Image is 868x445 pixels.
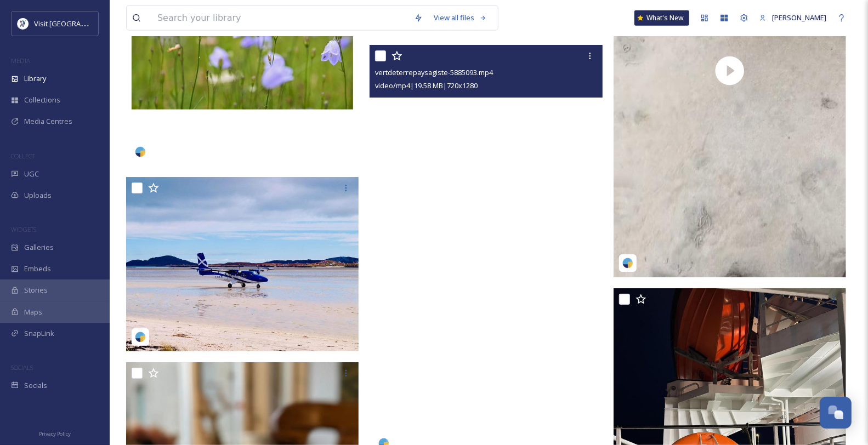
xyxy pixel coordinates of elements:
[135,146,146,157] img: snapsea-logo.png
[39,430,71,437] span: Privacy Policy
[34,18,119,28] span: Visit [GEOGRAPHIC_DATA]
[754,7,832,28] a: [PERSON_NAME]
[18,18,29,29] img: Untitled%20design%20%2897%29.png
[24,169,39,179] span: UGC
[820,397,852,429] button: Open Chat
[772,13,826,22] span: [PERSON_NAME]
[24,73,46,84] span: Library
[39,426,71,440] a: Privacy Policy
[24,116,72,127] span: Media Centres
[126,177,359,351] img: drnaturegirl-5830016.jpg
[622,258,633,269] img: snapsea-logo.png
[634,10,689,26] a: What's New
[24,242,54,253] span: Galleries
[24,190,52,201] span: Uploads
[11,56,30,65] span: MEDIA
[24,328,54,339] span: SnapLink
[11,225,36,233] span: WIDGETS
[24,380,47,391] span: Socials
[24,264,51,274] span: Embeds
[152,6,409,30] input: Search your library
[375,81,478,90] span: video/mp4 | 19.58 MB | 720 x 1280
[11,152,35,160] span: COLLECT
[24,307,42,317] span: Maps
[375,67,493,77] span: vertdeterrepaysagiste-5885093.mp4
[24,95,60,105] span: Collections
[428,7,492,28] a: View all files
[11,363,33,372] span: SOCIALS
[135,332,146,343] img: snapsea-logo.png
[24,285,48,295] span: Stories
